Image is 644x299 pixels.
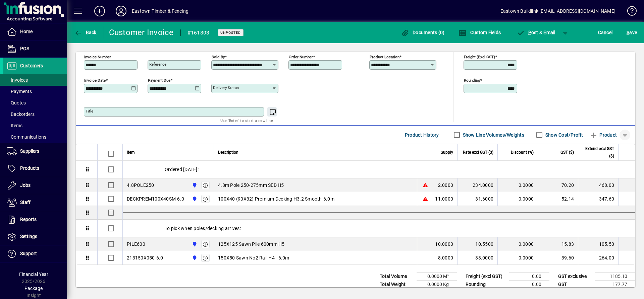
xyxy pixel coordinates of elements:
a: Jobs [3,177,67,194]
span: Communications [7,134,46,140]
div: To pick when poles/decking arrives: [123,220,635,237]
div: PILE600 [127,241,145,247]
div: 4.8POLE250 [127,182,154,189]
span: 125X125 Sawn Pile 600mm H5 [218,241,285,247]
span: Quotes [7,100,26,105]
span: Jobs [20,182,31,188]
td: 0.0000 M³ [417,273,457,281]
button: Product [586,129,620,141]
div: 33.0000 [462,254,493,261]
span: Customers [20,63,43,68]
td: 177.77 [595,281,635,289]
mat-label: Payment due [148,78,170,83]
td: GST exclusive [555,273,595,281]
span: Discount (%) [511,149,534,156]
span: Invoices [7,77,28,83]
label: Show Cost/Profit [544,132,583,138]
a: POS [3,41,67,57]
button: Profile [110,5,132,17]
mat-label: Product location [370,55,399,59]
span: GST ($) [560,149,574,156]
td: Rounding [462,281,509,289]
a: Quotes [3,97,67,108]
span: Support [20,251,37,256]
div: 31.6000 [462,196,493,202]
mat-label: Rounding [464,78,480,83]
span: 4.8m Pole 250-275mm SED H5 [218,182,284,189]
td: 347.60 [578,192,618,206]
span: S [627,30,629,35]
mat-label: Invoice date [84,78,106,83]
a: Reports [3,211,67,228]
span: Home [20,29,33,34]
button: Custom Fields [457,26,502,39]
td: 15.83 [538,237,578,251]
span: Product [590,130,617,140]
button: Save [625,26,639,39]
td: 105.50 [578,237,618,251]
a: Communications [3,131,67,143]
span: Staff [20,200,31,205]
div: DECKPREM100X40SM-6.0 [127,196,184,202]
span: Products [20,165,39,171]
td: GST [555,281,595,289]
td: Total Volume [376,273,417,281]
mat-label: Reference [149,62,166,67]
span: POS [20,46,29,51]
span: Backorders [7,111,35,117]
td: 0.0000 [497,237,538,251]
td: 39.60 [538,251,578,265]
span: 11.0000 [435,196,453,202]
div: 213150X050-6.0 [127,254,163,261]
span: Item [127,149,135,156]
div: Eastown Timber & Fencing [132,6,189,16]
div: Ordered [DATE]: [123,161,635,178]
span: Suppliers [20,148,39,154]
td: 1185.10 [595,273,635,281]
td: 0.0000 [497,192,538,206]
span: 10.0000 [435,241,453,247]
a: Settings [3,228,67,245]
td: 52.14 [538,192,578,206]
a: Invoices [3,74,67,86]
td: Total Weight [376,281,417,289]
a: Items [3,120,67,131]
td: Freight (excl GST) [462,273,509,281]
mat-label: Freight (excl GST) [464,55,495,59]
span: Rate excl GST ($) [463,149,493,156]
span: ost & Email [517,30,555,35]
span: 2.0000 [438,182,453,189]
div: 10.5500 [462,241,493,247]
a: Backorders [3,108,67,120]
span: Supply [441,149,453,156]
span: Package [24,286,43,291]
mat-label: Sold by [212,55,225,59]
span: Holyoake St [190,181,198,189]
span: Financial Year [19,272,48,277]
span: Reports [20,217,37,222]
mat-hint: Use 'Enter' to start a new line [220,117,273,124]
mat-label: Invoice number [84,55,111,59]
app-page-header-button: Back [67,26,104,39]
td: 0.00 [509,281,549,289]
label: Show Line Volumes/Weights [462,132,524,138]
div: Eastown Buildlink [EMAIL_ADDRESS][DOMAIN_NAME] [500,6,615,16]
span: Custom Fields [459,30,501,35]
span: Description [218,149,238,156]
mat-label: Delivery status [213,85,239,90]
a: Staff [3,194,67,211]
div: #161803 [187,27,210,38]
mat-label: Title [86,109,93,114]
td: 468.00 [578,178,618,192]
a: Support [3,245,67,262]
span: Holyoake St [190,240,198,248]
span: 150X50 Sawn No2 Rail H4 - 6.0m [218,254,289,261]
button: Back [72,26,98,39]
span: Holyoake St [190,254,198,261]
div: 234.0000 [462,182,493,189]
span: 8.0000 [438,254,453,261]
mat-label: Order number [289,55,313,59]
a: Payments [3,86,67,97]
td: 0.00 [509,273,549,281]
a: Knowledge Base [622,1,636,23]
